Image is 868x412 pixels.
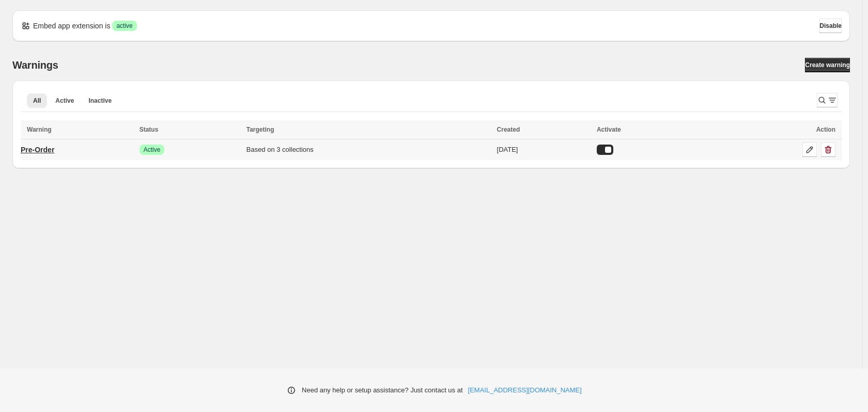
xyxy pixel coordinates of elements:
[819,19,842,33] button: Disable
[12,59,58,71] h2: Warnings
[819,22,842,30] span: Disable
[33,97,41,105] span: All
[33,21,110,31] p: Embed app extension is
[805,61,850,69] span: Create warning
[497,145,591,155] div: [DATE]
[805,58,850,72] a: Create warning
[27,126,52,133] span: Warning
[468,385,582,395] a: [EMAIL_ADDRESS][DOMAIN_NAME]
[246,145,491,155] div: Based on 3 collections
[597,126,621,133] span: Activate
[55,97,74,105] span: Active
[139,126,159,133] span: Status
[817,93,838,107] button: Search and filter results
[816,126,835,133] span: Action
[21,145,54,155] p: Pre-Order
[21,141,54,158] a: Pre-Order
[246,126,274,133] span: Targeting
[116,22,132,30] span: active
[144,146,161,154] span: Active
[88,97,112,105] span: Inactive
[497,126,520,133] span: Created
